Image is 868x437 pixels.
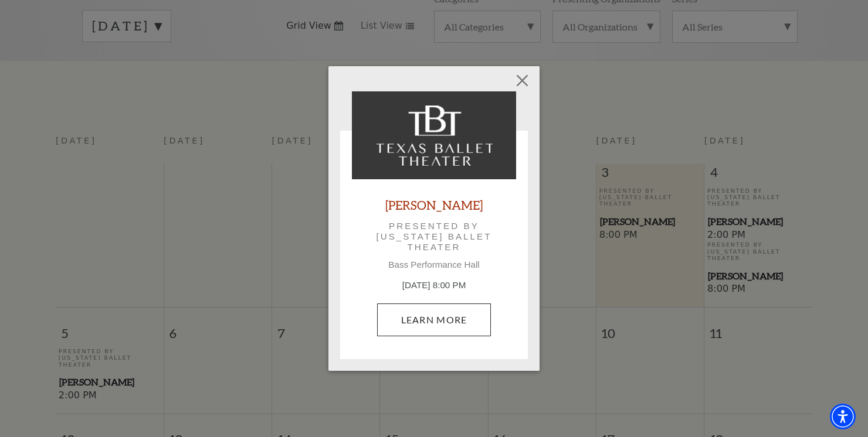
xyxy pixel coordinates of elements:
[352,260,516,270] p: Bass Performance Hall
[377,303,491,336] a: October 3, 8:00 PM Learn More
[352,279,516,292] p: [DATE] 8:00 PM
[385,197,483,213] a: [PERSON_NAME]
[368,221,500,253] p: Presented by [US_STATE] Ballet Theater
[352,91,516,179] img: Peter Pan
[830,404,856,429] div: Accessibility Menu
[511,70,534,92] button: Close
